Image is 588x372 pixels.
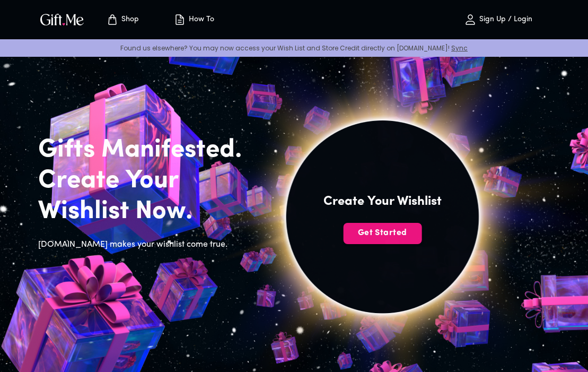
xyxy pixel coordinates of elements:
[93,3,152,37] button: Store page
[173,13,186,26] img: how-to.svg
[477,15,532,24] p: Sign Up / Login
[445,3,551,37] button: Sign Up / Login
[323,193,442,210] h4: Create Your Wishlist
[186,15,214,24] p: How To
[8,44,580,53] p: Found us elsewhere? You may now access your Wish List and Store Credit directly on [DOMAIN_NAME]!
[37,13,87,26] button: GiftMe Logo
[38,238,259,252] h6: [DOMAIN_NAME] makes your wishlist come true.
[119,15,139,24] p: Shop
[343,227,422,239] span: Get Started
[38,12,86,27] img: GiftMe Logo
[38,166,259,196] h2: Create Your
[451,44,468,53] a: Sync
[343,223,422,244] button: Get Started
[164,3,223,37] button: How To
[38,196,259,227] h2: Wishlist Now.
[38,135,259,166] h2: Gifts Manifested.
